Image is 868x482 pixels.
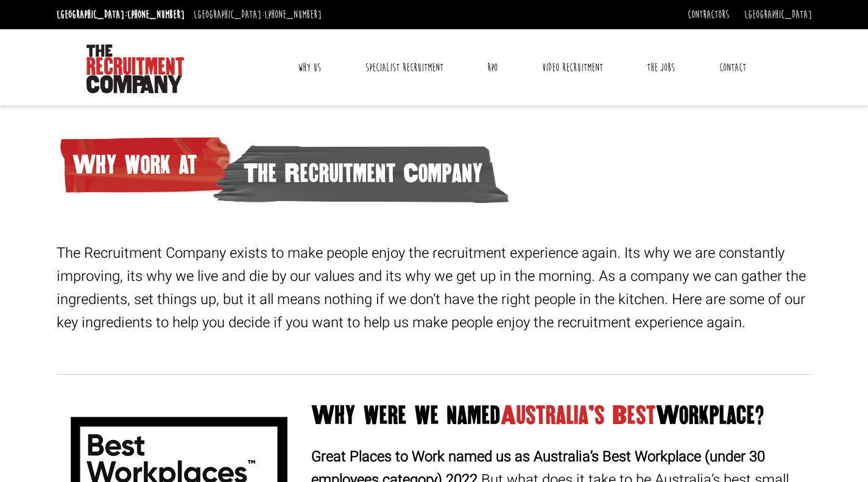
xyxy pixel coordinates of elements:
[57,242,812,335] p: The Recruitment Company exists to make people enjoy the recruitment experience again. Its why we ...
[86,44,184,93] img: The Recruitment Company
[54,5,188,24] li: [GEOGRAPHIC_DATA]:
[533,52,612,83] a: Video Recruitment
[501,402,656,429] span: Australia’s Best
[638,52,684,83] a: The Jobs
[356,52,453,83] a: Specialist Recruitment
[264,8,322,21] a: [PHONE_NUMBER]
[57,131,235,199] span: Why work at
[289,52,330,83] a: Why Us
[311,402,812,430] span: Why were we named Workplace?
[478,52,507,83] a: RPO
[191,5,325,24] li: [GEOGRAPHIC_DATA]:
[710,52,755,83] a: Contact
[688,8,729,21] a: Contractors
[127,8,185,21] a: [PHONE_NUMBER]
[213,140,510,207] span: The Recruitment Company
[744,8,812,21] a: [GEOGRAPHIC_DATA]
